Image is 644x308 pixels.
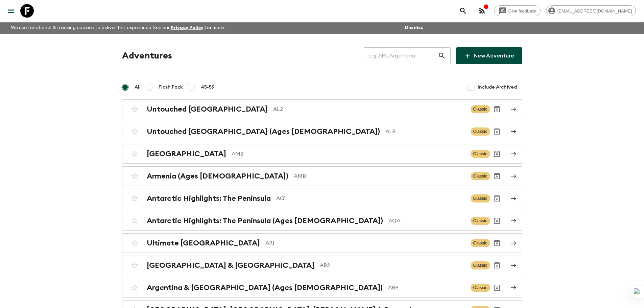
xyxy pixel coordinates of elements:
input: e.g. AR1, Argentina [364,46,438,65]
p: AM2 [232,150,465,158]
button: Archive [490,214,504,228]
button: Dismiss [403,23,425,32]
span: 45-59 [201,84,215,91]
p: AB2 [320,261,465,269]
a: Antarctic Highlights: The Peninsula (Ages [DEMOGRAPHIC_DATA])AQAClassicArchive [122,211,522,231]
span: Classic [471,239,490,247]
button: Archive [490,192,504,205]
a: Untouched [GEOGRAPHIC_DATA] (Ages [DEMOGRAPHIC_DATA])ALBClassicArchive [122,122,522,141]
span: Classic [471,150,490,158]
h2: Ultimate [GEOGRAPHIC_DATA] [147,239,260,247]
button: Archive [490,259,504,272]
p: We use functional & tracking cookies to deliver this experience. See our for more. [8,22,228,34]
h2: Untouched [GEOGRAPHIC_DATA] (Ages [DEMOGRAPHIC_DATA]) [147,127,380,136]
a: Give feedback [494,5,541,16]
button: Archive [490,147,504,161]
button: Archive [490,169,504,183]
a: Argentina & [GEOGRAPHIC_DATA] (Ages [DEMOGRAPHIC_DATA])ABBClassicArchive [122,278,522,298]
span: Classic [471,127,490,136]
span: Flash Pack [159,84,183,91]
div: [EMAIL_ADDRESS][DOMAIN_NAME] [546,5,636,16]
a: Privacy Policy [171,25,204,30]
a: Antarctic Highlights: The PeninsulaAQ1ClassicArchive [122,189,522,208]
h2: Argentina & [GEOGRAPHIC_DATA] (Ages [DEMOGRAPHIC_DATA]) [147,283,383,292]
h2: Armenia (Ages [DEMOGRAPHIC_DATA]) [147,172,288,181]
h2: Antarctic Highlights: The Peninsula [147,194,271,203]
button: menu [4,4,18,18]
h2: [GEOGRAPHIC_DATA] [147,149,226,158]
p: AR1 [265,239,465,247]
a: [GEOGRAPHIC_DATA]AM2ClassicArchive [122,144,522,164]
span: Classic [471,261,490,269]
span: Classic [471,284,490,292]
a: Untouched [GEOGRAPHIC_DATA]AL2ClassicArchive [122,99,522,119]
p: AQA [388,217,465,225]
p: ALB [385,127,465,136]
a: [GEOGRAPHIC_DATA] & [GEOGRAPHIC_DATA]AB2ClassicArchive [122,256,522,275]
span: Classic [471,217,490,225]
p: AL2 [273,105,465,113]
span: [EMAIL_ADDRESS][DOMAIN_NAME] [554,8,636,14]
h2: Untouched [GEOGRAPHIC_DATA] [147,105,268,114]
h2: [GEOGRAPHIC_DATA] & [GEOGRAPHIC_DATA] [147,261,314,270]
span: All [135,84,141,91]
button: search adventures [456,4,470,18]
p: AQ1 [276,194,465,203]
span: Classic [471,105,490,113]
button: Archive [490,102,504,116]
p: ABB [388,284,465,292]
button: Archive [490,236,504,250]
span: Classic [471,172,490,180]
button: Archive [490,281,504,294]
span: Classic [471,194,490,203]
a: Armenia (Ages [DEMOGRAPHIC_DATA])AMBClassicArchive [122,166,522,186]
h1: Adventures [122,49,172,63]
a: Ultimate [GEOGRAPHIC_DATA]AR1ClassicArchive [122,233,522,253]
span: Give feedback [505,8,540,14]
span: Include Archived [478,84,517,91]
button: Archive [490,125,504,138]
p: AMB [294,172,465,180]
h2: Antarctic Highlights: The Peninsula (Ages [DEMOGRAPHIC_DATA]) [147,216,383,225]
a: New Adventure [456,47,522,64]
